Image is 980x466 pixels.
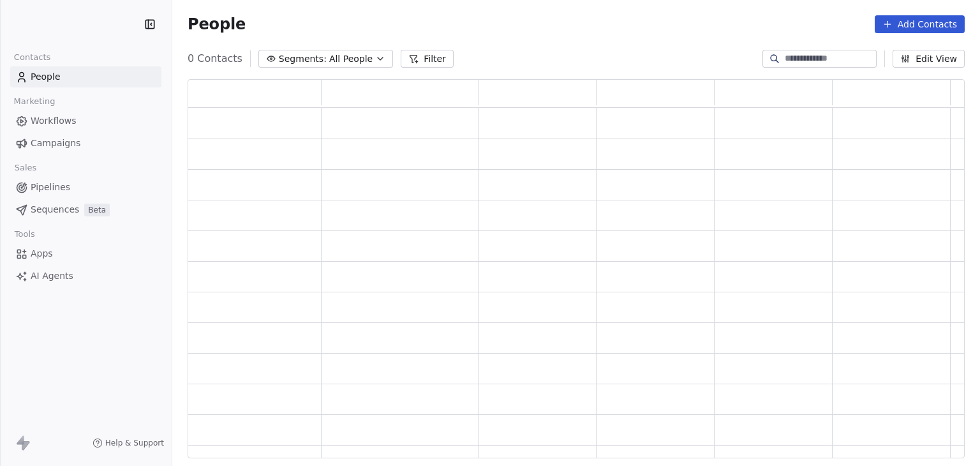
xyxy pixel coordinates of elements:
span: 0 Contacts [188,51,242,66]
span: Tools [9,225,40,244]
span: Beta [84,204,110,216]
a: AI Agents [10,266,161,287]
span: People [31,70,61,84]
span: Apps [31,247,53,260]
span: All People [329,52,373,66]
a: Workflows [10,110,161,132]
button: Filter [401,50,454,68]
span: Contacts [8,48,56,67]
button: Edit View [893,50,965,68]
span: Workflows [31,114,77,128]
a: Help & Support [93,438,164,448]
span: AI Agents [31,269,73,283]
a: Pipelines [10,177,161,198]
a: People [10,66,161,87]
span: People [188,15,246,34]
a: Apps [10,243,161,264]
a: Campaigns [10,133,161,154]
span: Sequences [31,203,79,216]
a: SequencesBeta [10,199,161,220]
span: Marketing [8,92,61,111]
span: Campaigns [31,137,80,150]
span: Help & Support [105,438,164,448]
span: Sales [9,158,42,177]
span: Segments: [279,52,327,66]
span: Pipelines [31,181,70,194]
button: Add Contacts [875,15,965,33]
